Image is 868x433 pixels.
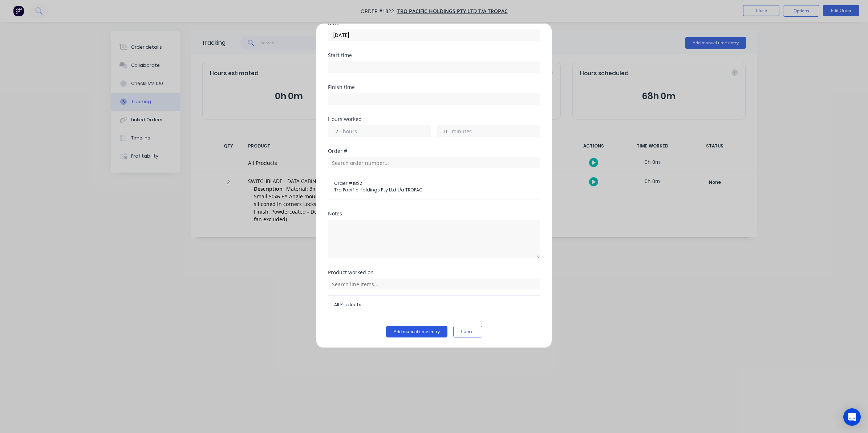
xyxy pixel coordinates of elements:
input: Search order number... [328,157,540,168]
input: Search line items... [328,279,540,290]
input: 0 [328,126,341,137]
button: Cancel [453,326,482,337]
span: All Products [334,302,534,308]
input: 0 [437,126,450,137]
span: Order # 1822 [334,180,534,187]
div: Product worked on [328,270,540,275]
span: Tro Pacific Holdings Pty Ltd t/a TROPAC [334,187,534,193]
div: Order # [328,149,540,154]
div: Start time [328,53,540,58]
div: Hours worked [328,117,540,122]
div: Date [328,21,540,26]
label: hours [343,128,431,137]
button: Add manual time entry [386,326,447,337]
div: Open Intercom Messenger [843,408,861,426]
div: Notes [328,211,540,216]
label: minutes [452,128,540,137]
div: Finish time [328,85,540,90]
